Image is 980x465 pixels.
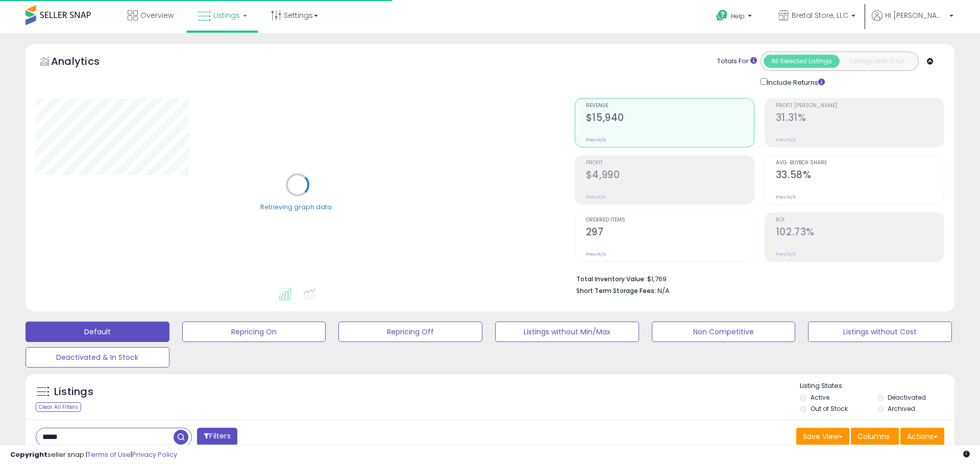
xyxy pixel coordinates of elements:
[213,10,240,20] span: Listings
[586,251,606,257] small: Prev: N/A
[839,55,915,68] button: Listings With Cost
[182,322,326,342] button: Repricing On
[808,322,952,342] button: Listings without Cost
[776,194,796,200] small: Prev: N/A
[338,322,482,342] button: Repricing Off
[197,428,237,446] button: Filters
[708,2,762,33] a: Help
[776,137,796,143] small: Prev: N/A
[576,286,656,295] b: Short Term Storage Fees:
[586,112,754,126] h2: $15,940
[800,381,954,391] p: Listing States:
[851,428,899,445] button: Columns
[731,12,745,20] span: Help
[872,10,953,33] a: Hi [PERSON_NAME]
[657,286,670,296] span: N/A
[586,226,754,240] h2: 297
[811,393,829,402] label: Active
[776,160,944,166] span: Avg. Buybox Share
[26,322,169,342] button: Default
[753,76,837,88] div: Include Returns
[717,57,757,66] div: Totals For
[857,431,890,442] span: Columns
[495,322,639,342] button: Listings without Min/Max
[586,217,754,223] span: Ordered Items
[132,450,177,459] a: Privacy Policy
[140,10,174,20] span: Overview
[10,450,47,459] strong: Copyright
[576,272,937,284] li: $1,769
[900,428,944,445] button: Actions
[586,169,754,183] h2: $4,990
[54,385,93,399] h5: Listings
[576,275,646,283] b: Total Inventory Value:
[888,404,915,413] label: Archived
[652,322,796,342] button: Non Competitive
[586,160,754,166] span: Profit
[776,103,944,109] span: Profit [PERSON_NAME]
[10,450,177,460] div: seller snap | |
[764,55,840,68] button: All Selected Listings
[885,10,946,20] span: Hi [PERSON_NAME]
[51,54,119,71] h5: Analytics
[796,428,849,445] button: Save View
[87,450,131,459] a: Terms of Use
[716,9,728,22] i: Get Help
[586,103,754,109] span: Revenue
[888,393,926,402] label: Deactivated
[776,226,944,240] h2: 102.73%
[586,137,606,143] small: Prev: N/A
[776,112,944,126] h2: 31.31%
[26,347,169,368] button: Deactivated & In Stock
[260,202,335,211] div: Retrieving graph data..
[586,194,606,200] small: Prev: N/A
[811,404,848,413] label: Out of Stock
[776,251,796,257] small: Prev: N/A
[792,10,848,20] span: Bretal Store, LLC
[776,169,944,183] h2: 33.58%
[776,217,944,223] span: ROI
[36,402,81,412] div: Clear All Filters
